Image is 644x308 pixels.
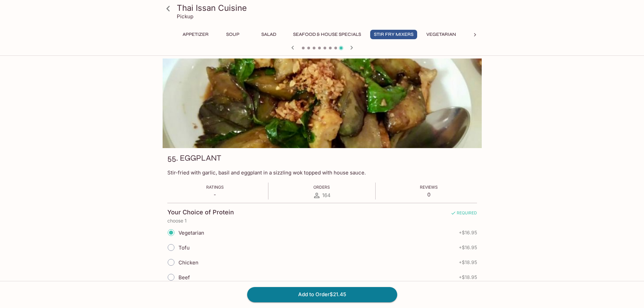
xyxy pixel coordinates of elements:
span: Beef [178,274,190,281]
p: Pickup [177,13,193,20]
span: Ratings [206,185,224,190]
button: Stir Fry Mixers [370,30,417,39]
button: Seafood & House Specials [289,30,365,39]
button: Appetizer [179,30,212,39]
span: + $18.95 [459,260,477,265]
p: - [206,191,224,198]
button: Salad [254,30,284,39]
span: + $18.95 [459,275,477,280]
span: + $16.95 [459,245,477,250]
button: Noodles [465,30,496,39]
span: Vegetarian [178,230,204,236]
span: Reviews [420,185,438,190]
h3: 55. EGGPLANT [167,153,221,163]
div: 55. EGGPLANT [163,58,482,148]
span: 164 [322,192,331,198]
h3: Thai Issan Cuisine [177,3,479,13]
p: 0 [420,191,438,198]
span: + $16.95 [459,230,477,235]
p: choose 1 [167,218,477,223]
span: Tofu [178,244,190,251]
span: Chicken [178,259,198,266]
button: Soup [218,30,248,39]
p: Stir-fried with garlic, basil and eggplant in a sizzling wok topped with house sauce. [167,169,477,176]
button: Add to Order$21.45 [247,287,397,302]
span: REQUIRED [451,210,477,218]
span: Orders [313,185,330,190]
button: Vegetarian [423,30,460,39]
h4: Your Choice of Protein [167,209,234,216]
